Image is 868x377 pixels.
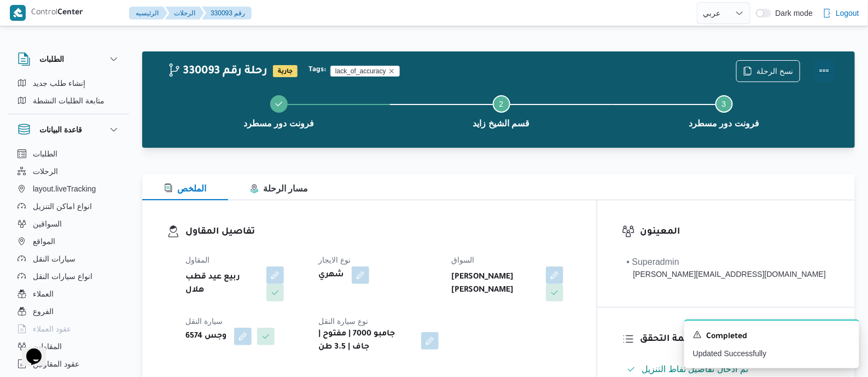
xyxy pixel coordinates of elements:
[33,287,54,300] span: العملاء
[57,9,83,18] b: Center
[185,256,209,264] span: المقاول
[771,9,813,18] span: Dark mode
[129,7,167,20] button: الرئيسيه
[13,250,125,268] button: سيارات النقل
[185,225,572,240] h3: تفاصيل المقاول
[473,117,530,130] span: قسم الشيخ زايد
[499,100,504,108] span: 2
[318,269,344,282] b: شهري
[185,330,226,343] b: وجس 6574
[689,117,759,130] span: فرونت دور مسطرد
[13,92,125,109] button: متابعة الطلبات النشطة
[33,217,62,230] span: السواقين
[335,66,386,76] span: lack_of_accuracy
[736,60,800,82] button: نسخ الرحلة
[33,165,58,178] span: الرحلات
[33,235,55,248] span: المواقع
[318,328,413,354] b: جامبو 7000 | مفتوح | جاف | 3.5 طن
[813,60,835,82] button: Actions
[13,145,125,163] button: الطلبات
[640,332,830,347] h3: قائمة التحقق
[33,77,85,90] span: إنشاء طلب جديد
[185,271,259,297] b: ربيع عيد قطب هلال
[722,100,726,108] span: 3
[33,147,57,160] span: الطلبات
[706,330,747,344] span: Completed
[33,340,62,353] span: المقاولين
[318,256,351,264] span: نوع الايجار
[33,305,54,318] span: الفروع
[33,200,92,213] span: انواع اماكن التنزيل
[627,256,826,280] span: • Superadmin mohamed.nabil@illa.com.eg
[640,225,830,240] h3: المعينون
[9,74,129,114] div: الطلبات
[164,184,206,193] span: الملخص
[642,363,749,376] span: تم ادخال تفاصيل نفاط التنزيل
[202,7,252,20] button: 330093 رقم
[165,7,204,20] button: الرحلات
[39,123,82,136] h3: قاعدة البيانات
[613,82,835,139] button: فرونت دور مسطرد
[627,256,826,269] div: • Superadmin
[273,65,298,77] span: جارية
[167,82,390,139] button: فرونت دور مسطرد
[452,271,538,297] b: [PERSON_NAME] [PERSON_NAME]
[13,355,125,373] button: عقود المقاولين
[13,74,125,92] button: إنشاء طلب جديد
[167,65,267,79] h2: 330093 رحلة رقم
[33,94,104,107] span: متابعة الطلبات النشطة
[243,117,314,130] span: فرونت دور مسطرد
[18,123,120,136] button: قاعدة البيانات
[452,256,475,264] span: السواق
[13,338,125,355] button: المقاولين
[693,348,850,359] p: Updated Successfully
[330,66,400,77] span: lack_of_accuracy
[13,285,125,303] button: العملاء
[278,68,293,75] b: جارية
[13,320,125,338] button: عقود العملاء
[39,53,64,66] h3: الطلبات
[13,198,125,215] button: انواع اماكن التنزيل
[250,184,308,193] span: مسار الرحلة
[33,322,71,335] span: عقود العملاء
[13,180,125,198] button: layout.liveTracking
[13,268,125,285] button: انواع سيارات النقل
[11,333,46,366] iframe: chat widget
[642,364,749,374] span: تم ادخال تفاصيل نفاط التنزيل
[33,270,92,283] span: انواع سيارات النقل
[13,233,125,250] button: المواقع
[693,329,850,344] div: Notification
[308,66,326,74] b: Tags:
[13,215,125,233] button: السواقين
[756,65,793,78] span: نسخ الرحلة
[13,163,125,180] button: الرحلات
[836,7,859,20] span: Logout
[33,252,75,265] span: سيارات النقل
[818,2,864,24] button: Logout
[10,5,26,21] img: X8yXhbKr1z7QwAAAABJRU5ErkJggg==
[33,182,96,195] span: layout.liveTracking
[13,303,125,320] button: الفروع
[390,82,613,139] button: قسم الشيخ زايد
[388,68,395,74] button: Remove trip tag
[185,317,223,326] span: سيارة النقل
[275,100,283,108] svg: Step 1 is complete
[33,357,79,370] span: عقود المقاولين
[627,269,826,280] div: [PERSON_NAME][EMAIL_ADDRESS][DOMAIN_NAME]
[18,53,120,66] button: الطلبات
[318,317,368,326] span: نوع سيارة النقل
